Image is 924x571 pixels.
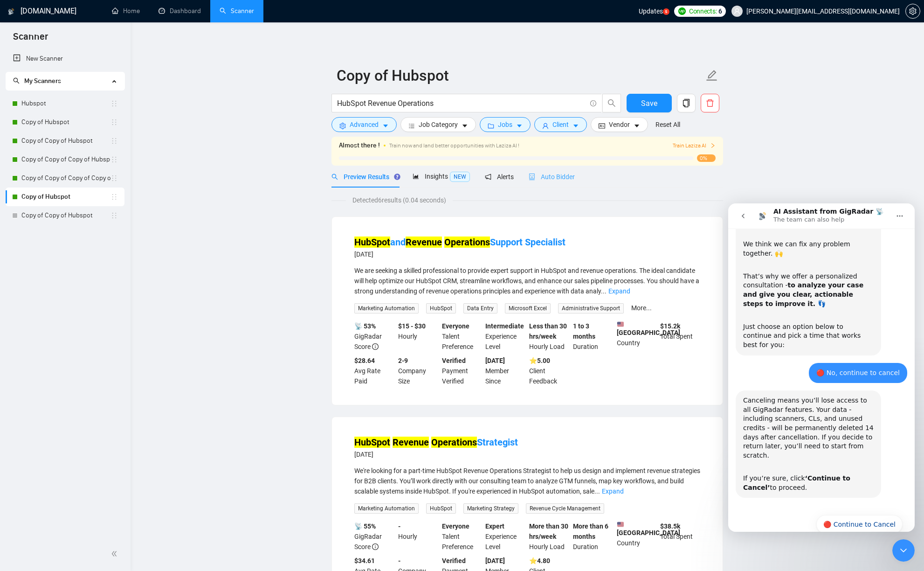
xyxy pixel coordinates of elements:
[601,287,607,295] span: ...
[710,143,716,148] span: right
[112,7,140,15] a: homeHome
[88,165,172,174] div: 🔴 No, continue to cancel
[529,357,550,364] b: ⭐️ 5.00
[8,4,14,19] img: logo
[426,503,456,514] span: HubSpot
[389,142,519,149] span: Train now and land better opportunities with Laziza AI !
[480,117,531,132] button: folderJobscaret-down
[615,321,659,352] div: Country
[602,94,621,112] button: search
[529,174,535,180] span: robot
[627,94,672,112] button: Save
[573,322,595,340] b: 1 to 3 months
[21,150,110,169] a: Copy of Copy of Copy of Hubspot
[728,203,915,532] iframe: Intercom live chat
[15,59,145,105] div: That’s why we offer a personalized consultation -
[337,97,586,109] input: Search Freelance Jobs...
[398,322,426,330] b: $15 - $30
[354,249,565,260] div: [DATE]
[400,117,476,132] button: barsJob Categorycaret-down
[483,321,527,352] div: Experience Level
[354,303,419,313] span: Marketing Automation
[354,265,700,296] div: We are seeking a skilled professional to provide expert support in HubSpot and revenue operations...
[658,521,702,552] div: Total Spent
[660,522,680,530] b: $ 38.5k
[701,99,719,107] span: delete
[382,122,389,129] span: caret-down
[906,7,920,15] span: setting
[6,132,124,150] li: Copy of Copy of Hubspot
[393,437,429,448] mark: Revenue
[485,173,514,181] span: Alerts
[21,188,110,206] a: Copy of Hubspot
[552,119,569,130] span: Client
[599,122,605,129] span: idcard
[21,206,110,225] a: Copy of Copy of Hubspot
[331,117,397,132] button: settingAdvancedcaret-down
[7,187,153,294] div: Canceling means you’ll lose access to all GigRadar features. Your data - including scanners, CLs,...
[111,549,120,558] span: double-left
[15,271,145,289] div: If you’re sure, click to proceed.
[655,119,680,130] a: Reset All
[396,321,440,352] div: Hourly
[602,487,624,495] a: Expand
[6,188,124,206] li: Copy of Hubspot
[6,113,124,132] li: Copy of Hubspot
[558,303,624,313] span: Administrative Support
[617,521,680,536] b: [GEOGRAPHIC_DATA]
[534,117,587,132] button: userClientcaret-down
[591,117,648,132] button: idcardVendorcaret-down
[413,173,470,180] span: Insights
[393,173,401,181] div: Tooltip anchor
[21,94,110,113] a: Hubspot
[398,357,408,364] b: 2-9
[354,503,419,514] span: Marketing Automation
[6,94,124,113] li: Hubspot
[88,312,174,330] button: 🔴 Continue to Cancel
[572,122,579,129] span: caret-down
[352,355,396,386] div: Avg Rate Paid
[7,160,179,188] div: john@creedonconsulting.com says…
[337,64,704,87] input: Scanner name...
[527,355,571,386] div: Client Feedback
[673,141,716,150] button: Train Laziza AI
[354,322,376,330] b: 📡 53%
[609,119,630,130] span: Vendor
[571,321,615,352] div: Duration
[354,237,390,248] mark: HubSpot
[21,169,110,188] a: Copy of Copy of Copy of Copy of Hubspot
[431,437,477,448] mark: Operations
[419,119,458,130] span: Job Category
[6,150,124,169] li: Copy of Copy of Copy of Hubspot
[571,521,615,552] div: Duration
[21,132,110,150] a: Copy of Copy of Hubspot
[529,322,567,340] b: Less than 30 hrs/week
[24,77,61,85] span: My Scanners
[617,321,624,327] img: 🇺🇸
[331,174,338,180] span: search
[697,154,716,162] span: 0%
[631,304,652,312] a: More...
[372,343,379,350] span: info-circle
[498,119,512,130] span: Jobs
[15,193,145,266] div: Canceling means you’ll lose access to all GigRadar features. Your data - including scanners, CLs,...
[462,122,468,129] span: caret-down
[13,49,117,68] a: New Scanner
[13,77,61,85] span: My Scanners
[15,271,122,288] b: ‘Continue to Cancel’
[110,100,118,107] span: holder
[701,94,719,112] button: delete
[665,9,667,14] text: 5
[706,70,718,82] span: edit
[485,557,505,564] b: [DATE]
[485,174,491,180] span: notification
[398,522,400,530] b: -
[678,7,686,15] img: upwork-logo.png
[6,30,55,49] span: Scanner
[603,99,621,107] span: search
[442,357,466,364] b: Verified
[442,557,466,564] b: Verified
[331,173,398,181] span: Preview Results
[413,173,419,180] span: area-chart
